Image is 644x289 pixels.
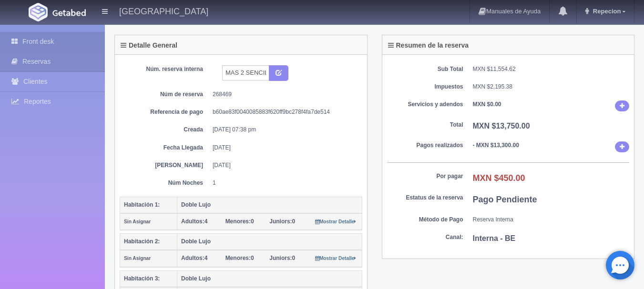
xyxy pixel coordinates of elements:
dt: Núm Noches [127,179,203,187]
dd: [DATE] 07:38 pm [213,126,355,134]
img: Getabed [52,9,86,16]
b: MXN $0.00 [473,101,501,108]
b: - MXN $13,300.00 [473,142,519,149]
h4: Detalle General [121,42,177,49]
img: Getabed [29,3,48,21]
dd: b60ae83f0040085883f620ff9bc278f4fa7de514 [213,108,355,116]
dt: Impuestos [387,83,463,91]
small: Sin Asignar [124,256,151,261]
th: Doble Lujo [177,234,362,250]
a: Mostrar Detalle [315,218,357,225]
th: Doble Lujo [177,197,362,213]
small: Mostrar Detalle [315,219,357,224]
b: Habitación 2: [124,238,160,245]
dd: [DATE] [213,144,355,152]
dd: 1 [213,179,355,187]
b: MXN $13,750.00 [473,122,530,130]
b: MXN $450.00 [473,173,525,183]
span: 0 [269,255,295,261]
small: Mostrar Detalle [315,256,357,261]
small: Sin Asignar [124,219,151,224]
b: Pago Pendiente [473,195,537,204]
dt: Núm. reserva interna [127,65,203,73]
strong: Adultos: [181,255,204,261]
dd: Reserva Interna [473,216,630,224]
th: Doble Lujo [177,270,362,287]
span: 0 [269,218,295,225]
span: 4 [181,255,207,261]
dt: Referencia de pago [127,108,203,116]
dt: Método de Pago [387,216,463,224]
strong: Menores: [225,218,251,225]
span: Repecion [591,8,621,15]
span: 0 [225,255,254,261]
b: Habitación 1: [124,201,160,208]
dt: [PERSON_NAME] [127,161,203,169]
dt: Total [387,121,463,129]
dd: MXN $2,195.38 [473,83,630,91]
dt: Servicios y adendos [387,100,463,109]
a: Mostrar Detalle [315,255,357,261]
dt: Canal: [387,233,463,241]
dt: Fecha Llegada [127,144,203,152]
dd: 268469 [213,90,355,99]
dd: [DATE] [213,161,355,169]
span: 0 [225,218,254,225]
dt: Núm de reserva [127,90,203,99]
h4: [GEOGRAPHIC_DATA] [119,5,208,17]
dt: Pagos realizados [387,141,463,149]
strong: Juniors: [269,255,292,261]
dt: Estatus de la reserva [387,194,463,202]
h4: Resumen de la reserva [388,42,469,49]
strong: Adultos: [181,218,204,225]
dt: Sub Total [387,65,463,73]
dd: MXN $11,554.62 [473,65,630,73]
strong: Menores: [225,255,251,261]
dt: Por pagar [387,172,463,180]
dt: Creada [127,126,203,134]
b: Habitación 3: [124,275,160,282]
strong: Juniors: [269,218,292,225]
span: 4 [181,218,207,225]
b: Interna - BE [473,234,516,242]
